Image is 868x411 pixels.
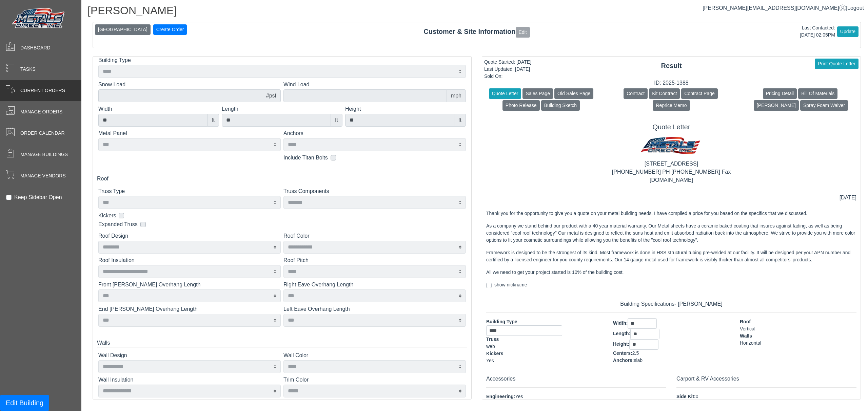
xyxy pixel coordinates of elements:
button: Photo Release [502,100,540,111]
h6: Carport & RV Accessories [676,375,856,382]
label: Height [345,105,466,113]
label: Roof Pitch [283,256,466,264]
div: Yes [486,357,603,364]
button: Create Order [153,24,187,35]
div: [STREET_ADDRESS] [PHONE_NUMBER] PH [PHONE_NUMBER] Fax [DOMAIN_NAME] [486,160,856,184]
button: Old Sales Page [554,88,593,99]
label: Roof Insulation [98,256,281,264]
span: Tasks [20,66,36,73]
img: Metals Direct Inc Logo [10,6,68,31]
p: Thank you for the opportunity to give you a quote on your metal building needs. I have compiled a... [486,210,856,217]
p: All we need to get your project started is 10% of the building cost. [486,269,856,276]
label: Building Type [98,56,466,64]
div: ft [454,114,466,127]
label: Expanded Truss [98,220,138,229]
span: Length: [613,331,630,336]
button: Kit Contract [649,88,680,99]
label: show nickname [494,281,527,288]
label: Trim Color [283,376,466,384]
div: [DATE] [840,194,856,202]
label: Wall Color [283,351,466,360]
span: - [PERSON_NAME] [674,301,722,307]
label: Truss Components [283,187,466,195]
label: Right Eave Overhang Length [283,281,466,289]
div: Building Type [486,318,603,325]
button: Building Sketch [541,100,580,111]
img: MD logo [638,134,705,160]
label: Width [98,105,219,113]
div: web [486,343,603,350]
span: Anchors: [613,358,634,363]
div: Vertical [740,325,856,332]
button: Edit [516,27,530,38]
span: Logout [847,5,864,11]
label: Roof Color [283,232,466,240]
button: Quote Letter [489,88,521,99]
div: ft [207,114,219,127]
span: Engineering: [486,394,515,399]
button: Update [837,26,859,37]
div: ID: 2025-1388 [482,79,861,87]
div: Quote Started: [DATE] [484,59,531,66]
p: Framework is designed to be the strongest of its kind. Most framework is done in HSS structural t... [486,249,856,263]
div: | [703,4,864,12]
div: ft [331,114,342,127]
h5: Quote Letter [486,123,856,131]
span: Side Kit: [676,394,696,399]
label: Include Titan Bolts [283,154,328,162]
label: Wall Design [98,351,281,360]
button: Reprice Memo [653,100,690,111]
div: Customer & Site Information [93,26,861,37]
button: Spray Foam Waiver [800,100,848,111]
div: Last Updated: [DATE] [484,66,531,73]
div: Kickers [486,350,603,357]
span: Dashboard [20,44,51,51]
div: Walls [740,332,856,340]
h6: Building Specifications [486,301,856,307]
span: Current Orders [20,87,65,94]
div: Roof [97,175,467,183]
label: Roof Design [98,232,281,240]
span: Width: [613,320,628,326]
span: Yes [515,394,523,399]
span: 2.5 [632,350,639,356]
label: Left Eave Overhang Length [283,305,466,313]
span: Manage Orders [20,108,62,115]
div: Horizontal [740,340,856,347]
h1: [PERSON_NAME] [87,4,866,19]
span: Centers: [613,350,632,356]
div: Sold On: [484,73,531,80]
label: Front [PERSON_NAME] Overhang Length [98,281,281,289]
div: #psf [262,89,281,102]
span: Height: [613,341,629,347]
div: Roof [740,318,856,325]
label: Kickers [98,212,116,220]
a: [PERSON_NAME][EMAIL_ADDRESS][DOMAIN_NAME] [703,5,846,11]
label: Keep Sidebar Open [14,193,62,201]
span: 0 [696,394,698,399]
button: Sales Page [522,88,553,99]
label: Anchors [283,129,466,137]
label: Wind Load [283,81,466,89]
button: Bill Of Materials [798,88,837,99]
label: Truss Type [98,187,281,195]
button: Contract Page [681,88,718,99]
label: End [PERSON_NAME] Overhang Length [98,305,281,313]
span: Manage Buildings [20,151,68,158]
label: Length [222,105,342,113]
span: Order Calendar [20,130,65,137]
div: Result [482,61,861,71]
div: Truss [486,336,603,343]
span: Manage Vendors [20,172,66,179]
label: Snow Load [98,81,281,89]
label: Wall Insulation [98,376,281,384]
button: Pricing Detail [763,88,797,99]
span: slab [634,358,643,363]
button: [PERSON_NAME] [754,100,799,111]
div: Last Contacted: [DATE] 02:05PM [800,24,835,39]
label: Metal Panel [98,129,281,137]
h6: Accessories [486,375,666,382]
p: As a company we stand behind our product with a 40 year material warranty. Our Metal sheets have ... [486,222,856,244]
div: Walls [97,339,467,347]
